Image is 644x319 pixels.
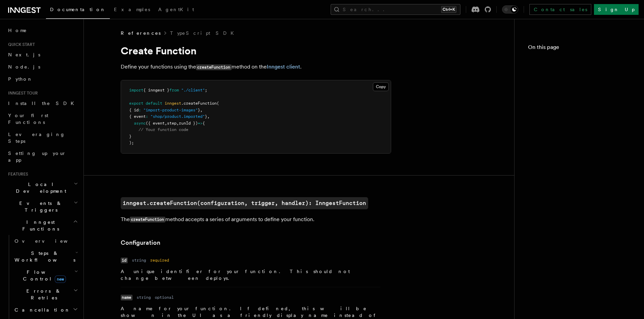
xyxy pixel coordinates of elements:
a: Overview [12,235,79,247]
span: Flow Control [12,269,74,282]
dd: string [132,258,146,263]
a: AgentKit [154,2,198,18]
span: Install the SDK [8,101,78,106]
span: "shop/product.imported" [150,114,205,119]
span: } [198,108,200,112]
span: Your first Functions [8,113,48,125]
a: Install the SDK [5,97,79,109]
span: Events & Triggers [5,200,74,213]
span: from [169,88,179,92]
span: Overview [15,238,84,244]
span: .createFunction [181,101,217,106]
span: export [129,101,143,106]
span: import [129,88,143,92]
a: Python [5,73,79,85]
span: Quick start [5,42,35,47]
a: Your first Functions [5,109,79,128]
span: inngest [165,101,181,106]
h4: On this page [528,43,630,54]
span: Leveraging Steps [8,132,65,144]
span: Local Development [5,181,74,194]
p: The method accepts a series of arguments to define your function. [121,215,391,224]
a: Leveraging Steps [5,128,79,147]
span: "./client" [181,88,205,92]
span: Setting up your app [8,151,66,163]
span: new [55,275,66,283]
span: } [129,134,132,139]
button: Errors & Retries [12,285,79,304]
code: name [121,295,133,300]
span: // Your function code [139,127,188,132]
a: Sign Up [594,4,639,15]
kbd: Ctrl+K [441,6,456,13]
span: Examples [114,7,150,12]
dd: required [150,258,169,263]
span: , [200,108,202,112]
span: "import-product-images" [143,108,198,112]
button: Copy [373,82,389,91]
span: Home [8,27,27,34]
span: Node.js [8,64,40,70]
span: Next.js [8,52,40,57]
a: inngest.createFunction(configuration, trigger, handler): InngestFunction [121,197,368,209]
span: } [205,114,207,119]
a: TypeScript SDK [170,30,238,36]
span: async [134,121,146,126]
span: Steps & Workflows [12,250,75,263]
span: Features [5,171,28,177]
span: ); [129,140,134,145]
span: AgentKit [158,7,194,12]
a: Examples [110,2,154,18]
a: Home [5,24,79,36]
a: Setting up your app [5,147,79,166]
span: , [165,121,167,126]
span: Python [8,76,33,82]
span: runId }) [179,121,198,126]
p: A unique identifier for your function. This should not change between deploys. [121,268,380,282]
a: Contact sales [529,4,591,15]
dd: optional [155,295,174,300]
button: Local Development [5,178,79,197]
span: , [176,121,179,126]
button: Inngest Functions [5,216,79,235]
span: References [121,30,161,36]
span: => [198,121,202,126]
span: ; [205,88,207,92]
span: Inngest tour [5,90,38,96]
button: Events & Triggers [5,197,79,216]
h1: Create Function [121,45,391,57]
span: ({ event [146,121,165,126]
span: , [207,114,210,119]
button: Cancellation [12,304,79,316]
span: { event [129,114,146,119]
dd: string [137,295,151,300]
button: Search...Ctrl+K [331,4,460,15]
span: Documentation [50,7,106,12]
code: createFunction [196,64,232,70]
span: { inngest } [143,88,169,92]
span: : [139,108,141,112]
button: Toggle dark mode [502,5,518,14]
span: { [202,121,205,126]
span: { id [129,108,139,112]
button: Flow Controlnew [12,266,79,285]
span: ( [217,101,219,106]
a: Next.js [5,49,79,61]
a: Inngest client [267,63,300,70]
code: createFunction [130,217,165,222]
code: id [121,258,128,263]
span: Inngest Functions [5,219,73,232]
span: Cancellation [12,307,70,313]
span: : [146,114,148,119]
span: default [146,101,162,106]
span: Errors & Retries [12,288,73,301]
a: Documentation [46,2,110,19]
a: Node.js [5,61,79,73]
p: Define your functions using the method on the . [121,62,391,72]
span: step [167,121,176,126]
button: Steps & Workflows [12,247,79,266]
a: Configuration [121,238,160,247]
